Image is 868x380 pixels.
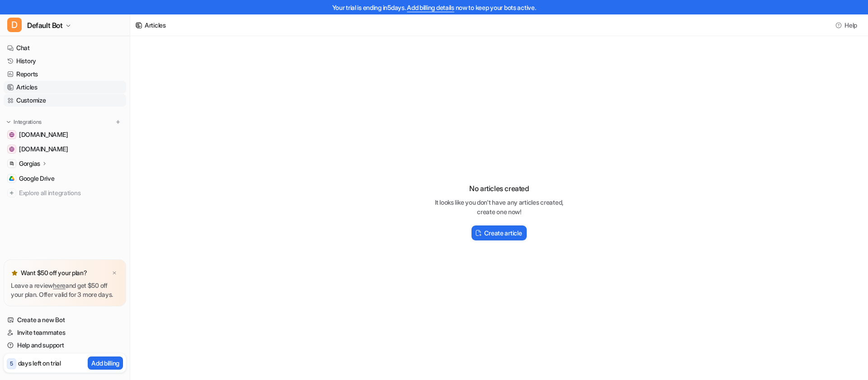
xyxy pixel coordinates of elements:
span: Default Bot [27,19,63,32]
span: D [7,18,22,32]
h3: No articles created [427,183,571,194]
a: History [4,55,126,67]
a: Create a new Bot [4,314,126,326]
a: sauna.space[DOMAIN_NAME] [4,143,126,155]
p: Leave a review and get $50 off your plan. Offer valid for 3 more days. [11,281,119,299]
p: Gorgias [19,159,40,168]
a: Reports [4,68,126,80]
p: 5 [10,360,13,368]
img: expand menu [5,119,12,125]
button: Create article [472,225,526,240]
h2: Create article [484,228,522,238]
p: Add billing [91,358,119,368]
img: explore all integrations [7,188,16,197]
p: It looks like you don't have any articles created, create one now! [427,197,571,216]
span: Google Drive [19,174,55,183]
span: [DOMAIN_NAME] [19,145,68,154]
img: x [112,270,117,276]
img: menu_add.svg [115,119,121,125]
span: [DOMAIN_NAME] [19,130,68,139]
img: Gorgias [9,161,14,166]
a: Help and support [4,339,126,352]
a: Add billing details [407,4,454,11]
p: Integrations [14,118,42,126]
img: help.sauna.space [9,132,14,137]
a: Chat [4,42,126,54]
a: Invite teammates [4,326,126,339]
button: Help [833,19,861,32]
button: Integrations [4,117,44,127]
a: Google DriveGoogle Drive [4,172,126,185]
a: here [53,281,66,289]
p: Want $50 off your plan? [21,268,87,277]
a: Customize [4,94,126,107]
button: Add billing [88,357,123,370]
span: Explore all integrations [19,186,123,200]
img: star [11,269,18,277]
img: sauna.space [9,146,14,152]
div: Articles [145,20,166,30]
p: days left on trial [18,358,61,368]
a: Articles [4,81,126,94]
a: help.sauna.space[DOMAIN_NAME] [4,128,126,141]
a: Explore all integrations [4,187,126,199]
img: Google Drive [9,176,14,181]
